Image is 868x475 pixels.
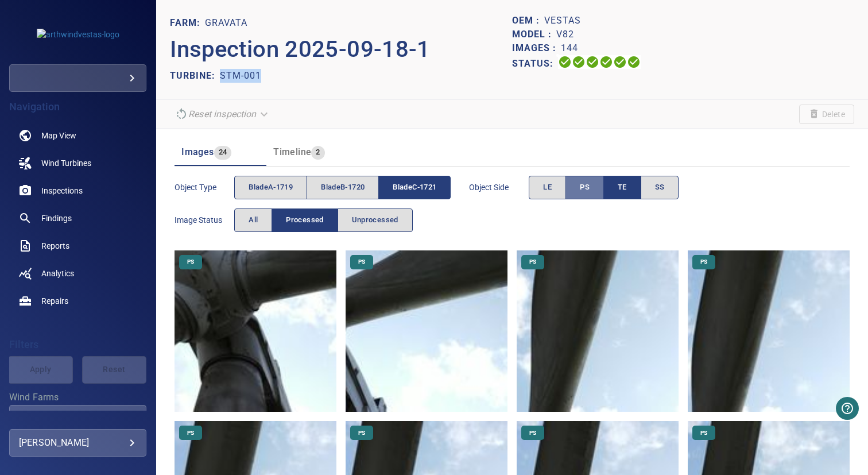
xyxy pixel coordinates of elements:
a: findings noActive [9,204,146,232]
span: 24 [214,146,232,159]
em: Reset inspection [188,109,256,119]
span: bladeA-1719 [249,181,293,194]
p: STM-001 [220,69,261,83]
span: Analytics [41,268,74,279]
p: Inspection 2025-09-18-1 [170,32,512,67]
div: [PERSON_NAME] [19,434,137,452]
svg: ML Processing 100% [599,55,613,69]
svg: Uploading 100% [558,55,572,69]
span: LE [543,181,552,194]
p: Images : [512,41,561,55]
span: bladeB-1720 [321,181,365,194]
div: Reset inspection [170,104,274,124]
button: PS [565,176,604,199]
span: Timeline [273,146,311,157]
label: Wind Farms [9,393,146,402]
span: Map View [41,130,76,141]
span: PS [180,258,201,266]
span: Images [181,146,214,157]
span: Object type [175,181,234,193]
h4: Navigation [9,101,146,113]
span: Object Side [469,181,529,193]
span: Processed [286,214,323,227]
span: PS [693,258,714,266]
span: Findings [41,213,72,224]
a: analytics noActive [9,260,146,287]
span: Image Status [175,214,234,226]
button: TE [604,176,641,199]
svg: Classification 100% [627,55,641,69]
span: bladeC-1721 [393,181,436,194]
button: bladeB-1720 [307,176,379,199]
button: SS [641,176,679,199]
a: repairs noActive [9,287,146,315]
div: arthwindvestas [9,64,146,92]
span: Reports [41,240,69,252]
button: LE [529,176,566,199]
button: Processed [272,208,338,232]
p: V82 [556,28,574,41]
p: GRAVATA [205,16,247,30]
svg: Matching 100% [613,55,627,69]
span: 2 [311,146,324,159]
svg: Data Formatted 100% [572,55,586,69]
button: bladeC-1721 [378,176,451,199]
span: PS [522,258,543,266]
a: reports noActive [9,232,146,260]
p: OEM : [512,14,544,28]
button: Unprocessed [338,208,413,232]
span: PS [580,181,590,194]
span: TE [618,181,627,194]
span: SS [655,181,665,194]
div: objectType [234,176,451,199]
a: map noActive [9,122,146,149]
a: inspections noActive [9,177,146,204]
p: 144 [561,41,578,55]
span: Unprocessed [352,214,398,227]
button: All [234,208,272,232]
div: imageStatus [234,208,413,232]
h4: Filters [9,339,146,350]
span: PS [693,429,714,437]
p: Model : [512,28,556,41]
p: Vestas [544,14,581,28]
div: Unable to reset the inspection due to its current status [170,104,274,124]
div: objectSide [529,176,679,199]
a: windturbines noActive [9,149,146,177]
button: bladeA-1719 [234,176,307,199]
span: Repairs [41,295,68,307]
img: arthwindvestas-logo [37,29,119,40]
span: PS [351,429,372,437]
svg: Selecting 100% [586,55,599,69]
div: Wind Farms [9,405,146,432]
span: Inspections [41,185,83,196]
p: TURBINE: [170,69,220,83]
span: PS [180,429,201,437]
p: FARM: [170,16,205,30]
span: All [249,214,258,227]
span: Wind Turbines [41,157,91,169]
span: Unable to delete the inspection due to its current status [799,105,854,124]
p: Status: [512,55,558,72]
span: PS [522,429,543,437]
span: PS [351,258,372,266]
